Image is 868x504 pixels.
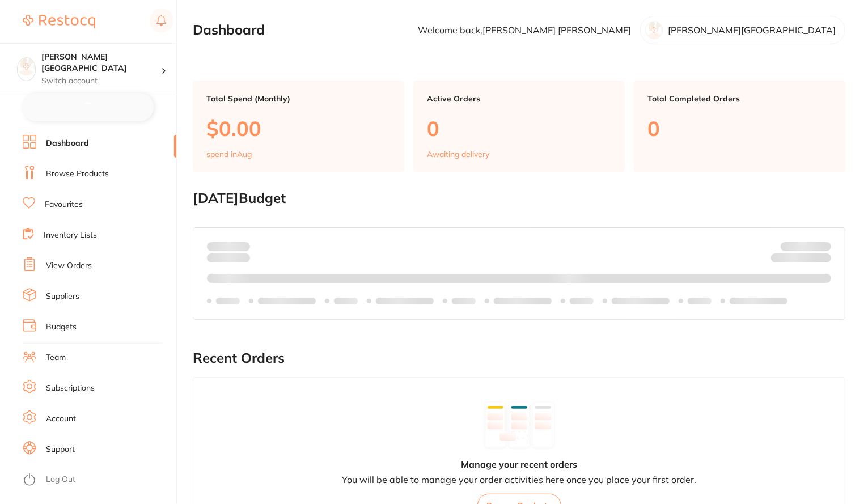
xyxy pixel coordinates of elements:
img: Restocq Logo [23,15,95,28]
a: Suppliers [46,291,79,302]
p: Budget: [781,242,831,251]
p: Labels [216,297,240,306]
strong: $NaN [809,241,831,251]
p: Labels extended [376,297,434,306]
a: Support [46,444,75,455]
p: Total Completed Orders [647,94,832,103]
p: Labels extended [258,297,316,306]
a: Inventory Lists [44,230,97,241]
p: Remaining: [771,251,831,265]
a: Browse Products [46,168,109,180]
strong: $0.00 [811,255,831,265]
a: Log Out [46,474,75,485]
p: Awaiting delivery [427,150,489,159]
a: Dashboard [46,138,89,149]
p: month [207,251,250,265]
a: View Orders [46,260,92,272]
h2: [DATE] Budget [193,190,845,206]
p: You will be able to manage your order activities here once you place your first order. [342,475,696,485]
p: Spent: [207,242,250,251]
p: $0.00 [206,117,391,140]
button: Log Out [23,471,173,489]
p: Active Orders [427,94,611,103]
a: Team [46,352,66,363]
a: Restocq Logo [23,9,95,35]
a: Favourites [45,199,83,210]
strong: $0.00 [230,241,250,251]
p: spend in Aug [206,150,252,159]
p: Welcome back, [PERSON_NAME] [PERSON_NAME] [418,25,631,35]
h4: Sheela Dental Centre [41,52,161,74]
p: Switch account [41,75,161,87]
a: Account [46,413,76,425]
p: Labels [570,297,594,306]
p: 0 [647,117,832,140]
p: Labels [452,297,476,306]
h4: Manage your recent orders [461,459,577,469]
p: Labels extended [494,297,552,306]
a: Budgets [46,321,77,333]
p: Labels extended [612,297,670,306]
p: Labels [334,297,358,306]
p: 0 [427,117,611,140]
a: Subscriptions [46,383,95,394]
a: Active Orders0Awaiting delivery [413,81,625,172]
h2: Dashboard [193,22,265,38]
p: [PERSON_NAME][GEOGRAPHIC_DATA] [668,25,836,35]
p: Labels extended [730,297,787,306]
p: Total Spend (Monthly) [206,94,391,103]
img: Sheela Dental Centre [18,58,35,75]
a: Total Spend (Monthly)$0.00spend inAug [193,81,404,172]
a: Total Completed Orders0 [634,81,845,172]
p: Labels [688,297,712,306]
h2: Recent Orders [193,350,845,366]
